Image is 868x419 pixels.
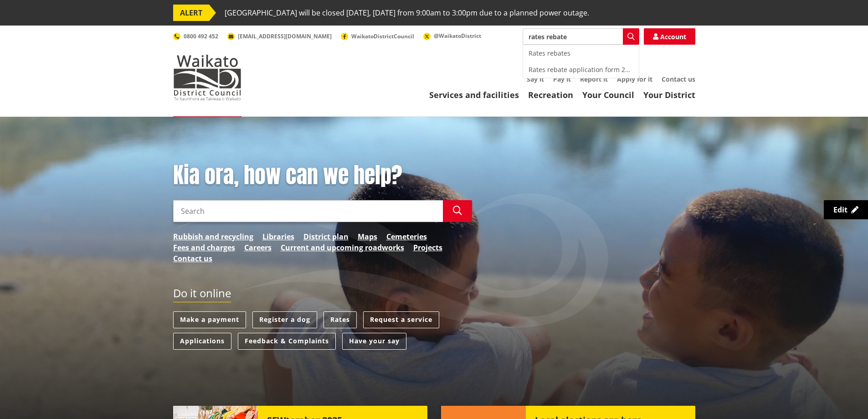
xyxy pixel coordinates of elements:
[358,231,377,242] a: Maps
[662,75,695,83] a: Contact us
[644,28,695,45] a: Account
[173,287,231,303] h2: Do it online
[434,32,481,40] span: @WaikatoDistrict
[173,333,231,350] a: Applications
[173,311,246,328] a: Make a payment
[184,32,218,40] span: 0800 492 452
[173,55,241,100] img: Waikato District Council - Te Kaunihera aa Takiwaa o Waikato
[528,89,573,100] a: Recreation
[826,381,859,414] iframe: Messenger Launcher
[173,5,209,21] span: ALERT
[527,75,544,83] a: Say it
[643,89,695,100] a: Your District
[173,242,235,253] a: Fees and charges
[227,32,332,40] a: [EMAIL_ADDRESS][DOMAIN_NAME]
[173,162,472,189] h1: Kia ora, how can we help?
[429,89,519,100] a: Services and facilities
[252,311,317,328] a: Register a dog
[173,253,212,264] a: Contact us
[342,333,406,350] a: Have your say
[833,205,847,215] span: Edit
[173,32,218,40] a: 0800 492 452
[523,28,639,45] input: Search input
[262,231,294,242] a: Libraries
[824,200,868,219] a: Edit
[281,242,404,253] a: Current and upcoming roadworks
[173,200,443,222] input: Search input
[173,231,253,242] a: Rubbish and recycling
[238,333,336,350] a: Feedback & Complaints
[351,32,414,40] span: WaikatoDistrictCouncil
[363,311,439,328] a: Request a service
[582,89,634,100] a: Your Council
[386,231,427,242] a: Cemeteries
[341,32,414,40] a: WaikatoDistrictCouncil
[617,75,652,83] a: Apply for it
[238,32,332,40] span: [EMAIL_ADDRESS][DOMAIN_NAME]
[225,5,589,21] span: [GEOGRAPHIC_DATA] will be closed [DATE], [DATE] from 9:00am to 3:00pm due to a planned power outage.
[413,242,442,253] a: Projects
[244,242,272,253] a: Careers
[553,75,571,83] a: Pay it
[324,311,357,328] a: Rates
[423,32,481,40] a: @WaikatoDistrict
[523,45,639,62] div: Rates rebates
[580,75,608,83] a: Report it
[523,62,639,78] div: Rates rebate application form 2025-26
[303,231,349,242] a: District plan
